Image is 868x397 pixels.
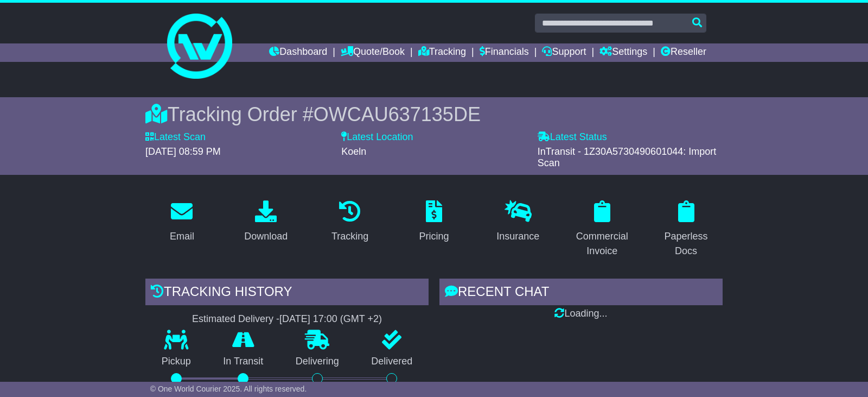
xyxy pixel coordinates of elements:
div: Tracking Order # [145,103,723,126]
label: Latest Status [538,131,607,143]
a: Support [542,43,586,62]
div: [DATE] 17:00 (GMT +2) [279,313,382,325]
a: Dashboard [269,43,327,62]
span: OWCAU637135DE [314,103,481,125]
p: Delivered [355,356,429,368]
a: Commercial Invoice [565,197,639,262]
label: Latest Location [341,131,413,143]
a: Financials [480,43,529,62]
div: Loading... [439,308,723,320]
div: Paperless Docs [656,229,716,259]
span: © One World Courier 2025. All rights reserved. [150,385,307,393]
div: Pricing [419,229,449,244]
p: Pickup [145,356,207,368]
a: Download [237,197,295,248]
div: Download [244,229,288,244]
a: Reseller [661,43,706,62]
label: Latest Scan [145,131,206,143]
p: Delivering [279,356,355,368]
p: In Transit [207,356,280,368]
span: InTransit - 1Z30A5730490601044: Import Scan [538,146,717,169]
a: Email [163,197,201,248]
a: Quote/Book [341,43,405,62]
span: [DATE] 08:59 PM [145,146,221,157]
a: Tracking [324,197,375,248]
div: Tracking history [145,279,429,308]
a: Tracking [418,43,466,62]
a: Pricing [412,197,456,248]
a: Insurance [489,197,546,248]
a: Settings [599,43,647,62]
div: Insurance [496,229,539,244]
div: RECENT CHAT [439,279,723,308]
span: Koeln [341,146,366,157]
div: Email [170,229,194,244]
div: Commercial Invoice [572,229,631,259]
div: Estimated Delivery - [145,313,429,325]
a: Paperless Docs [649,197,723,262]
div: Tracking [331,229,368,244]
